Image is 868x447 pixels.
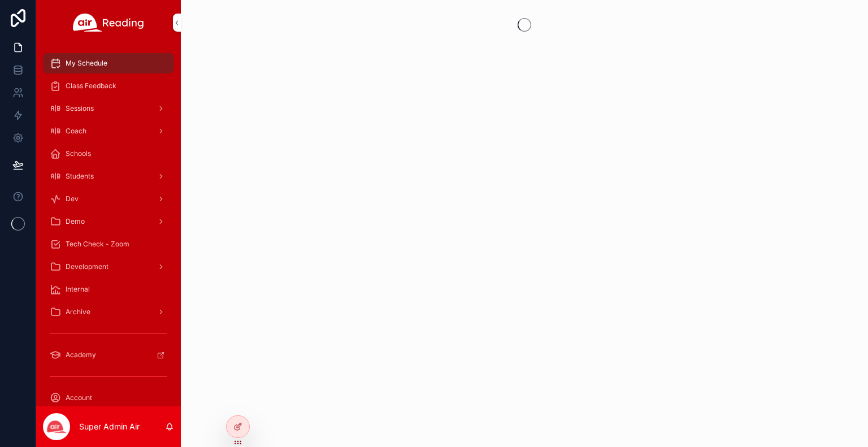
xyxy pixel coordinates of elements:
span: Sessions [66,104,94,113]
span: Tech Check - Zoom [66,240,129,249]
a: Tech Check - Zoom [43,234,174,254]
a: Schools [43,144,174,164]
a: Students [43,166,174,186]
a: Dev [43,189,174,209]
span: Account [66,393,92,402]
span: Students [66,172,94,181]
a: Coach [43,121,174,141]
span: Academy [66,350,96,359]
span: Internal [66,285,90,294]
a: My Schedule [43,53,174,73]
a: Account [43,388,174,408]
span: Class Feedback [66,81,116,90]
a: Sessions [43,98,174,119]
span: Coach [66,127,86,136]
span: Demo [66,217,85,226]
a: Archive [43,302,174,322]
a: Demo [43,211,174,232]
a: Development [43,257,174,277]
span: My Schedule [66,59,107,68]
img: App logo [73,14,144,32]
a: Class Feedback [43,76,174,96]
span: Development [66,262,108,271]
a: Internal [43,279,174,300]
div: scrollable content [36,45,181,406]
span: Archive [66,307,90,316]
a: Academy [43,345,174,365]
span: Dev [66,194,79,203]
span: Schools [66,149,91,158]
p: Super Admin Air [79,421,140,432]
